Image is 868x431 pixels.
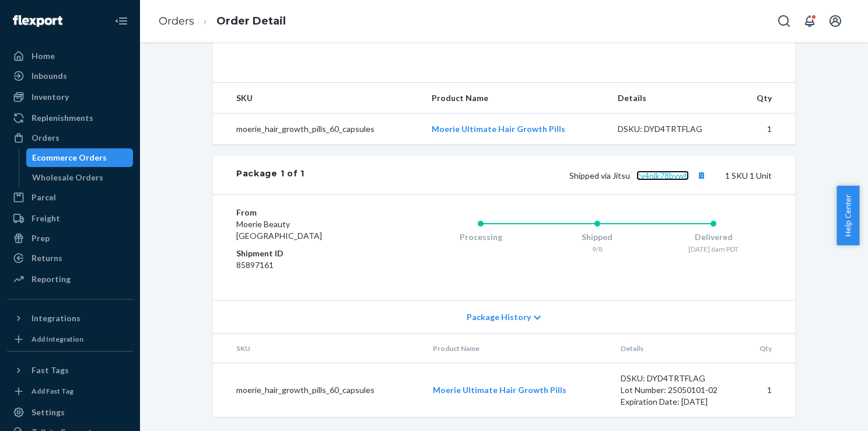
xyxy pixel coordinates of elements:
th: Qty [740,334,795,363]
a: Parcel [7,188,133,207]
div: Wholesale Orders [32,172,103,183]
span: Package History [467,311,531,323]
div: Reporting [32,273,71,285]
span: Support [23,8,65,19]
a: cv4nlk78bywb [636,171,689,180]
a: Settings [7,403,133,422]
a: Ecommerce Orders [26,148,134,167]
button: Open account menu [824,9,847,33]
th: Product Name [422,83,608,114]
div: Replenishments [32,112,93,124]
button: Open Search Box [772,9,796,33]
span: Moerie Beauty [GEOGRAPHIC_DATA] [236,219,322,241]
div: Delivered [655,231,772,243]
a: Order Detail [216,15,286,27]
th: Qty [737,83,795,114]
div: Lot Number: 25050101-02 [621,384,730,396]
td: moerie_hair_growth_pills_60_capsules [213,363,423,418]
a: Add Integration [7,332,133,346]
dt: Shipment ID [236,248,376,259]
ol: breadcrumbs [149,4,295,39]
a: Orders [7,128,133,147]
a: Inbounds [7,67,133,85]
a: Wholesale Orders [26,168,134,187]
div: Settings [32,406,65,418]
button: Open notifications [798,9,821,33]
div: Prep [32,232,50,244]
a: Freight [7,209,133,228]
button: Integrations [7,309,133,328]
div: DSKU: DYD4TRTFLAG [621,373,730,384]
a: Reporting [7,270,133,289]
div: Fast Tags [32,364,69,376]
a: Add Fast Tag [7,384,133,398]
div: Processing [422,231,539,243]
td: 1 [737,114,795,145]
div: Package 1 of 1 [236,168,304,183]
th: Details [611,334,740,363]
div: Add Fast Tag [32,386,73,396]
div: [DATE] 6am PDT [655,244,772,254]
a: Prep [7,229,133,248]
dt: From [236,207,376,218]
div: Add Integration [32,334,83,344]
a: Replenishments [7,109,133,127]
div: DSKU: DYD4TRTFLAG [618,123,727,135]
th: SKU [213,83,422,114]
div: Shipped [539,231,656,243]
td: moerie_hair_growth_pills_60_capsules [213,114,422,145]
a: Home [7,47,133,65]
a: Orders [159,15,194,27]
td: 1 [740,363,795,418]
div: Integrations [32,312,80,324]
div: Home [32,50,55,62]
th: Details [608,83,737,114]
button: Fast Tags [7,361,133,380]
button: Copy tracking number [694,168,709,183]
div: Parcel [32,192,56,203]
div: 1 SKU 1 Unit [304,168,772,183]
div: Inventory [32,91,69,103]
th: SKU [213,334,423,363]
div: Expiration Date: [DATE] [621,396,730,408]
button: Close Navigation [110,9,133,33]
span: Shipped via Jitsu [569,171,709,180]
div: 9/8 [539,244,656,254]
a: Moerie Ultimate Hair Growth Pills [433,385,566,395]
img: Flexport logo [13,15,62,27]
a: Returns [7,249,133,267]
button: Help Center [836,186,859,245]
div: Ecommerce Orders [32,152,107,164]
a: Inventory [7,88,133,106]
dd: 85897161 [236,259,376,271]
a: Moerie Ultimate Hair Growth Pills [432,124,565,134]
div: Freight [32,213,60,224]
div: Orders [32,132,60,144]
div: Returns [32,252,62,264]
th: Product Name [423,334,611,363]
div: Inbounds [32,70,67,82]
